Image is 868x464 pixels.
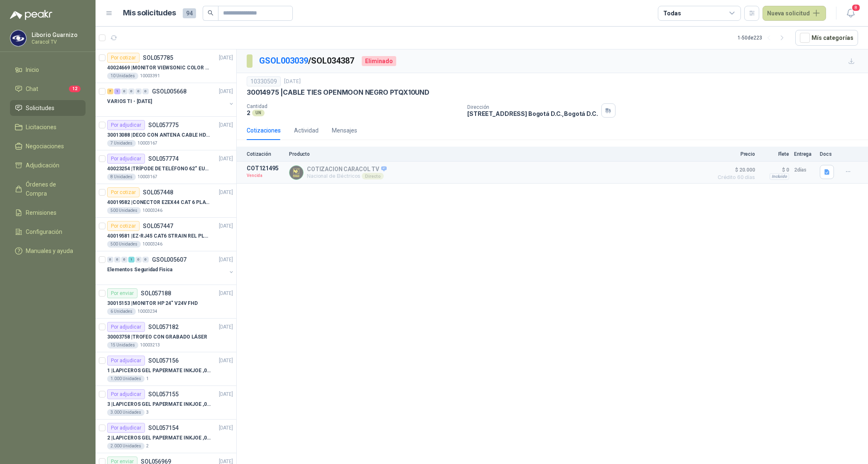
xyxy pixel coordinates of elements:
[247,126,281,135] div: Cotizaciones
[26,227,62,236] span: Configuración
[795,30,858,46] button: Mís categorías
[96,420,236,453] a: Por adjudicarSOL057154[DATE] 2 |LAPICEROS GEL PAPERMATE INKJOE ,07 1 LOGO 1 TINTA2.000 Unidades2
[10,30,26,46] img: Company Logo
[107,333,207,341] p: 30003758 | TROFEO CON GRABADO LÁSER
[142,88,149,94] div: 0
[247,151,284,157] p: Cotización
[307,173,387,179] p: Nacional de Eléctricos
[137,174,157,180] p: 10003167
[96,386,236,420] a: Por adjudicarSOL057155[DATE] 3 |LAPICEROS GEL PAPERMATE INKJOE ,07 1 LOGO 1 TINTA3.000 Unidades3
[107,434,211,442] p: 2 | LAPICEROS GEL PAPERMATE INKJOE ,07 1 LOGO 1 TINTA
[137,140,157,147] p: 10003167
[332,126,357,135] div: Mensajes
[143,223,173,229] p: SOL057447
[146,376,149,382] p: 1
[851,4,861,12] span: 8
[820,151,836,157] p: Docs
[307,166,387,173] p: COTIZACION CARACOL TV
[146,409,149,416] p: 3
[107,86,235,113] a: 7 1 0 0 0 0 GSOL005668[DATE] VARIOS TI - [DATE]
[121,88,128,94] div: 0
[219,222,233,230] p: [DATE]
[259,54,355,67] p: / SOL034387
[107,187,140,197] div: Por cotizar
[26,161,59,170] span: Adjudicación
[96,117,236,150] a: Por adjudicarSOL057775[DATE] 30013088 |DECO CON ANTENA CABLE HDMI DAIRU DR900147 Unidades10003167
[10,205,86,221] a: Remisiones
[143,189,173,195] p: SOL057448
[289,166,303,179] img: Company Logo
[148,156,179,162] p: SOL057774
[96,352,236,386] a: Por adjudicarSOL057156[DATE] 1 |LAPICEROS GEL PAPERMATE INKJOE ,07 1 LOGO 1 TINTA1.000 Unidades1
[107,165,211,173] p: 40023254 | TRÍPODE DE TELÉFONO 62“ EUCOS EUTP-010
[284,78,301,86] p: [DATE]
[26,123,56,132] span: Licitaciones
[107,266,172,274] p: Elementos Seguridad Fisica
[107,221,140,231] div: Por cotizar
[247,88,429,97] p: 30014975 | CABLE TIES OPENMOON NEGRO PTQX10UND
[219,357,233,365] p: [DATE]
[10,157,86,173] a: Adjudicación
[763,6,826,21] button: Nueva solicitud
[114,257,120,263] div: 0
[96,319,236,352] a: Por adjudicarSOL057182[DATE] 30003758 |TROFEO CON GRABADO LÁSER15 Unidades10003213
[142,207,162,214] p: 10003246
[219,323,233,331] p: [DATE]
[26,208,56,217] span: Remisiones
[107,423,145,433] div: Por adjudicar
[107,98,152,106] p: VARIOS TI - [DATE]
[148,324,179,330] p: SOL057182
[143,55,173,61] p: SOL057785
[148,425,179,431] p: SOL057154
[107,154,145,164] div: Por adjudicar
[107,443,145,449] div: 2.000 Unidades
[148,358,179,363] p: SOL057156
[467,110,598,117] p: [STREET_ADDRESS] Bogotá D.C. , Bogotá D.C.
[26,65,39,74] span: Inicio
[107,207,141,214] div: 500 Unidades
[140,342,160,349] p: 10003213
[96,184,236,218] a: Por cotizarSOL057448[DATE] 40019582 |CONECTOR EZEX44 CAT 6 PLATINUM TOOLS500 Unidades10003246
[141,290,171,296] p: SOL057188
[770,173,789,180] div: Incluido
[10,177,86,201] a: Órdenes de Compra
[219,88,233,96] p: [DATE]
[252,110,265,116] div: UN
[107,322,145,332] div: Por adjudicar
[107,199,211,206] p: 40019582 | CONECTOR EZEX44 CAT 6 PLATINUM TOOLS
[714,175,755,180] span: Crédito 60 días
[10,81,86,97] a: Chat12
[10,243,86,259] a: Manuales y ayuda
[96,49,236,83] a: Por cotizarSOL057785[DATE] 40024669 |MONITOR VIEWSONIC COLOR PRO VP2786-4K10 Unidades10003391
[107,257,113,263] div: 0
[843,6,858,21] button: 8
[96,218,236,251] a: Por cotizarSOL057447[DATE] 40019581 |EZ-RJ45 CAT6 STRAIN REL PLATINUM TOOLS500 Unidades10003246
[663,9,681,18] div: Todas
[219,290,233,297] p: [DATE]
[219,189,233,196] p: [DATE]
[107,288,137,298] div: Por enviar
[107,64,211,72] p: 40024669 | MONITOR VIEWSONIC COLOR PRO VP2786-4K
[32,39,83,44] p: Caracol TV
[107,409,145,416] div: 3.000 Unidades
[26,84,38,93] span: Chat
[10,138,86,154] a: Negociaciones
[10,62,86,78] a: Inicio
[142,241,162,248] p: 10003246
[107,400,211,408] p: 3 | LAPICEROS GEL PAPERMATE INKJOE ,07 1 LOGO 1 TINTA
[121,257,128,263] div: 0
[107,232,211,240] p: 40019581 | EZ-RJ45 CAT6 STRAIN REL PLATINUM TOOLS
[69,86,81,92] span: 12
[152,257,186,263] p: GSOL005607
[107,300,198,307] p: 30015153 | MONITOR HP 24" V24V FHD
[294,126,319,135] div: Actividad
[107,53,140,63] div: Por cotizar
[247,109,250,116] p: 2
[107,342,138,349] div: 15 Unidades
[96,150,236,184] a: Por adjudicarSOL057774[DATE] 40023254 |TRÍPODE DE TELÉFONO 62“ EUCOS EUTP-0108 Unidades10003167
[26,180,78,198] span: Órdenes de Compra
[714,165,755,175] span: $ 20.000
[107,376,145,382] div: 1.000 Unidades
[26,246,73,255] span: Manuales y ayuda
[107,73,138,79] div: 10 Unidades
